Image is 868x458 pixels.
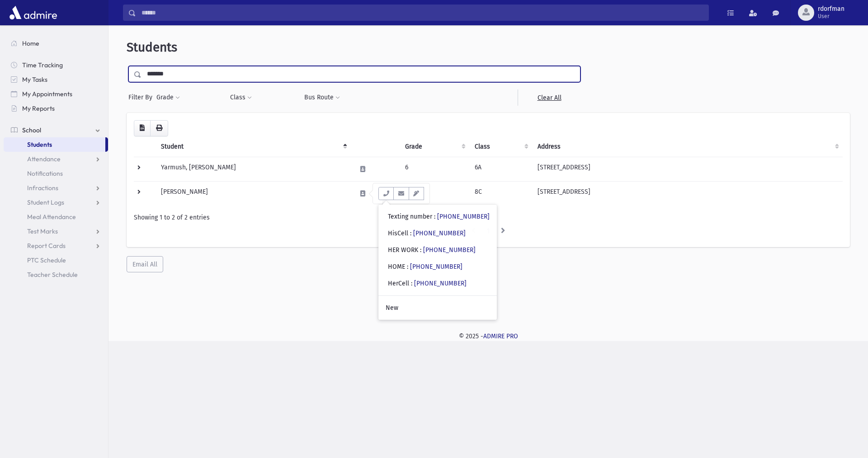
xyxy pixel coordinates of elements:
[22,126,41,134] span: School
[4,58,108,72] a: Time Tracking
[420,246,421,254] span: :
[4,166,108,181] a: Notifications
[230,89,252,106] button: Class
[413,229,466,237] a: [PHONE_NUMBER]
[400,157,469,181] td: 6
[304,89,340,106] button: Bus Route
[423,246,476,254] a: [PHONE_NUMBER]
[156,157,351,181] td: Yarmush, [PERSON_NAME]
[410,229,411,237] span: :
[22,90,72,98] span: My Appointments
[150,120,168,136] button: Print
[4,36,108,51] a: Home
[469,136,533,157] th: Class: activate to sort column ascending
[4,238,108,253] a: Report Cards
[532,136,843,157] th: Address: activate to sort column ascending
[4,123,108,137] a: School
[469,157,533,181] td: 6A
[27,227,58,235] span: Test Marks
[411,280,412,287] span: :
[134,213,843,222] div: Showing 1 to 2 of 2 entries
[378,299,497,316] a: New
[4,224,108,238] a: Test Marks
[4,267,108,282] a: Teacher Schedule
[400,136,469,157] th: Grade: activate to sort column ascending
[136,5,708,21] input: Search
[4,87,108,101] a: My Appointments
[388,212,490,221] div: Texting number
[127,40,177,55] span: Students
[156,89,180,106] button: Grade
[27,169,63,178] span: Notifications
[388,229,466,238] div: HisCell
[532,157,843,181] td: [STREET_ADDRESS]
[123,332,854,341] div: © 2025 -
[22,104,55,112] span: My Reports
[27,256,66,264] span: PTC Schedule
[127,256,163,272] button: Email All
[4,210,108,224] a: Meal Attendance
[27,271,78,279] span: Teacher Schedule
[388,262,462,271] div: HOME
[4,253,108,267] a: PTC Schedule
[27,140,52,149] span: Students
[22,61,63,69] span: Time Tracking
[4,137,105,152] a: Students
[410,263,462,271] a: [PHONE_NUMBER]
[7,4,59,22] img: AdmirePro
[409,187,424,200] button: Email Templates
[437,213,490,220] a: [PHONE_NUMBER]
[388,279,467,288] div: HerCell
[483,332,518,340] a: ADMIRE PRO
[4,152,108,166] a: Attendance
[4,181,108,195] a: Infractions
[128,93,156,102] span: Filter By
[518,89,580,106] a: Clear All
[532,181,843,206] td: [STREET_ADDRESS]
[156,136,351,157] th: Student: activate to sort column descending
[27,198,64,206] span: Student Logs
[27,213,76,221] span: Meal Attendance
[156,181,351,206] td: [PERSON_NAME]
[818,13,844,20] span: User
[4,195,108,210] a: Student Logs
[27,155,61,163] span: Attendance
[27,242,66,250] span: Report Cards
[388,245,476,255] div: HER WORK
[134,120,151,136] button: CSV
[414,280,467,287] a: [PHONE_NUMBER]
[27,184,58,192] span: Infractions
[818,5,844,13] span: rdorfman
[407,263,408,271] span: :
[434,213,435,220] span: :
[4,101,108,116] a: My Reports
[22,39,39,47] span: Home
[4,72,108,87] a: My Tasks
[400,181,469,206] td: 8
[469,181,533,206] td: 8C
[22,75,47,84] span: My Tasks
